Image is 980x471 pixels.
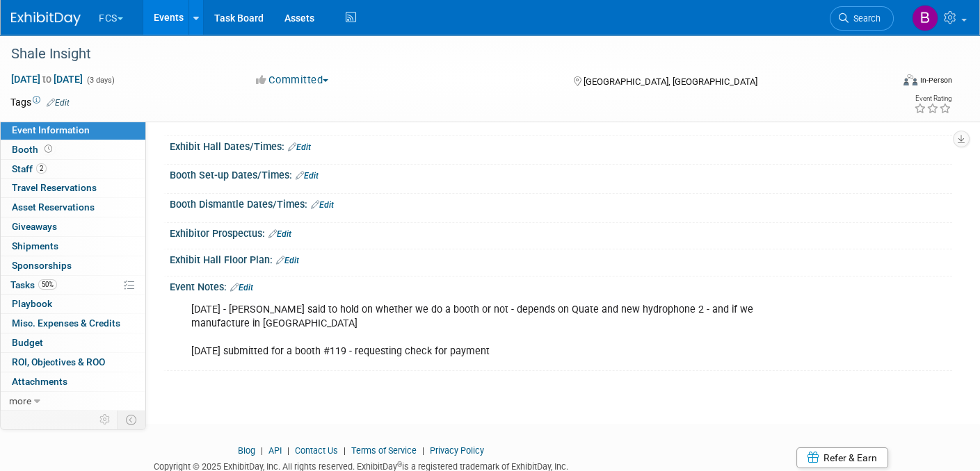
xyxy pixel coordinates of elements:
button: Committed [251,73,334,88]
span: Event Information [12,124,90,135]
a: Giveaways [1,217,145,236]
a: Terms of Service [351,445,417,456]
span: Budget [12,337,43,348]
span: Travel Reservations [12,182,97,193]
a: Search [830,6,894,31]
img: ExhibitDay [11,12,81,26]
span: [GEOGRAPHIC_DATA], [GEOGRAPHIC_DATA] [584,76,757,87]
td: Toggle Event Tabs [118,411,146,429]
span: more [9,395,31,406]
a: Edit [268,229,291,239]
span: Shipments [12,240,58,251]
span: | [257,445,266,456]
div: Exhibit Hall Floor Plan: [170,249,952,267]
span: [DATE] [DATE] [10,73,83,85]
div: [DATE] - [PERSON_NAME] said to hold on whether we do a booth or not - depends on Quate and new hy... [182,296,801,365]
a: Privacy Policy [430,445,484,456]
span: ROI, Objectives & ROO [12,356,105,367]
div: Exhibit Hall Dates/Times: [170,136,952,154]
a: Staff2 [1,160,145,179]
span: (3 days) [86,76,115,85]
span: | [284,445,293,456]
span: Booth [12,144,55,155]
span: Tasks [10,279,57,290]
a: Edit [311,200,334,210]
a: Contact Us [295,445,338,456]
span: Booth not reserved yet [42,144,55,154]
span: Playbook [12,298,52,309]
div: Event Format [812,72,952,93]
img: Barb DeWyer [912,5,938,31]
span: Giveaways [12,221,57,232]
a: Edit [230,283,253,292]
a: Playbook [1,295,145,313]
a: Blog [238,445,255,456]
span: | [419,445,428,456]
div: Booth Set-up Dates/Times: [170,165,952,183]
span: Staff [12,163,47,174]
a: ROI, Objectives & ROO [1,353,145,372]
a: Edit [276,256,299,265]
a: Shipments [1,237,145,256]
span: 50% [38,279,57,290]
a: Booth [1,140,145,159]
span: Sponsorships [12,260,72,271]
span: 2 [36,163,47,174]
a: Tasks50% [1,276,145,295]
span: | [340,445,349,456]
a: Misc. Expenses & Credits [1,314,145,333]
div: Shale Insight [6,42,872,67]
div: In-Person [919,75,952,85]
span: Asset Reservations [12,201,95,213]
span: Misc. Expenses & Credits [12,317,120,329]
a: Attachments [1,372,145,391]
td: Personalize Event Tab Strip [93,411,118,429]
a: Edit [47,98,70,108]
a: Asset Reservations [1,198,145,217]
img: Format-Inperson.png [903,74,917,85]
span: to [40,74,54,85]
a: Edit [288,142,311,152]
a: API [268,445,282,456]
a: Edit [296,171,319,181]
a: Refer & Earn [796,447,888,468]
a: more [1,392,145,411]
div: Event Rating [914,95,951,102]
a: Budget [1,333,145,352]
a: Event Information [1,121,145,140]
div: Booth Dismantle Dates/Times: [170,194,952,212]
div: Event Notes: [170,276,952,295]
a: Sponsorships [1,256,145,275]
sup: ® [397,461,402,468]
a: Travel Reservations [1,179,145,197]
span: Attachments [12,376,67,387]
div: Exhibitor Prospectus: [170,223,952,241]
span: Search [849,13,881,24]
td: Tags [10,95,70,109]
